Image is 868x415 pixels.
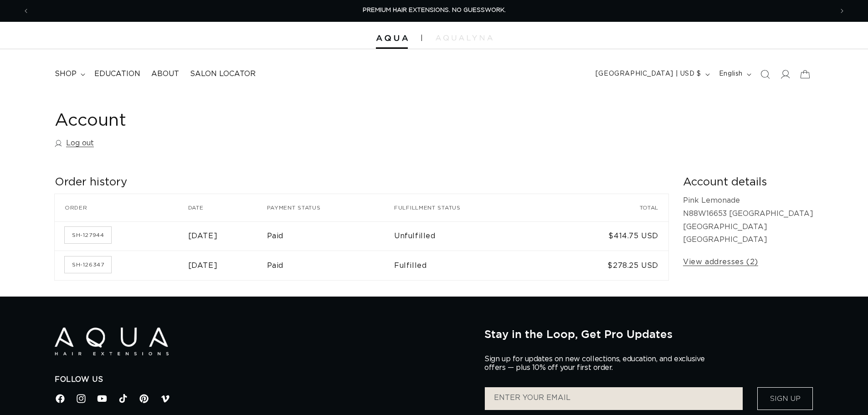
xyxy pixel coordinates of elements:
span: English [719,69,743,79]
td: Unfulfilled [394,221,547,251]
td: Paid [267,251,394,280]
a: Order number SH-126347 [65,256,111,273]
a: Log out [55,137,94,150]
span: shop [55,69,77,79]
input: ENTER YOUR EMAIL [485,387,743,410]
button: Next announcement [832,2,852,20]
a: About [146,64,185,84]
button: [GEOGRAPHIC_DATA] | USD $ [590,66,714,83]
th: Order [55,194,188,221]
span: About [151,69,179,79]
time: [DATE] [188,232,218,240]
summary: Search [755,64,775,84]
h2: Stay in the Loop, Get Pro Updates [484,328,813,340]
h2: Follow Us [55,375,471,384]
span: Salon Locator [190,69,256,79]
h1: Account [55,110,813,132]
a: Salon Locator [185,64,261,84]
th: Total [547,194,668,221]
td: $278.25 USD [547,251,668,280]
th: Payment status [267,194,394,221]
p: Sign up for updates on new collections, education, and exclusive offers — plus 10% off your first... [484,355,712,372]
a: View addresses (2) [683,256,758,269]
span: [GEOGRAPHIC_DATA] | USD $ [596,69,701,79]
td: Paid [267,221,394,251]
a: Order number SH-127944 [65,227,111,243]
button: Previous announcement [16,2,36,20]
span: Education [94,69,140,79]
img: Aqua Hair Extensions [55,328,169,355]
button: English [714,66,755,83]
span: PREMIUM HAIR EXTENSIONS. NO GUESSWORK. [363,7,506,13]
summary: shop [49,64,89,84]
time: [DATE] [188,262,218,269]
h2: Order history [55,175,668,190]
a: Education [89,64,146,84]
td: Fulfilled [394,251,547,280]
th: Fulfillment status [394,194,547,221]
img: Aqua Hair Extensions [376,35,408,41]
button: Sign Up [757,387,813,410]
p: Pink Lemonade N88W16653 [GEOGRAPHIC_DATA] [GEOGRAPHIC_DATA] [GEOGRAPHIC_DATA] [683,194,813,246]
h2: Account details [683,175,813,190]
th: Date [188,194,267,221]
img: aqualyna.com [436,35,493,41]
td: $414.75 USD [547,221,668,251]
